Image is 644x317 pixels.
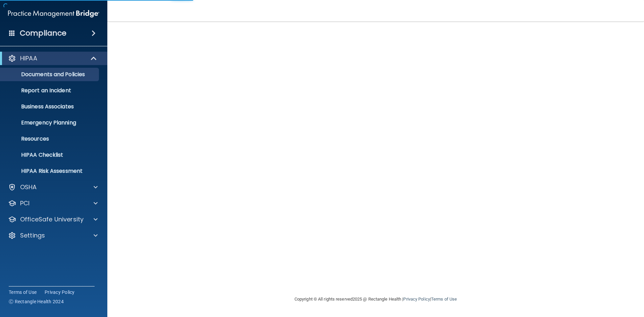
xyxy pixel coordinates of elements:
a: PCI [8,199,98,207]
p: PCI [20,199,30,207]
p: HIPAA [20,54,37,62]
a: Terms of Use [9,289,37,296]
h4: Compliance [20,29,66,38]
p: Report an Incident [4,87,96,94]
div: Copyright © All rights reserved 2025 @ Rectangle Health | | [253,288,498,310]
a: OfficeSafe University [8,215,98,223]
p: Documents and Policies [4,71,96,78]
p: Business Associates [4,103,96,110]
p: OfficeSafe University [20,215,84,223]
span: Ⓒ Rectangle Health 2024 [9,298,64,305]
p: HIPAA Risk Assessment [4,168,96,174]
img: PMB logo [8,7,99,20]
a: Settings [8,231,98,240]
p: Emergency Planning [4,119,96,126]
a: HIPAA [8,54,97,62]
a: OSHA [8,183,98,191]
a: Privacy Policy [403,297,430,302]
p: Settings [20,231,45,240]
p: HIPAA Checklist [4,152,96,158]
a: Privacy Policy [45,289,75,296]
a: Terms of Use [431,297,457,302]
p: Resources [4,136,96,142]
p: OSHA [20,183,37,191]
